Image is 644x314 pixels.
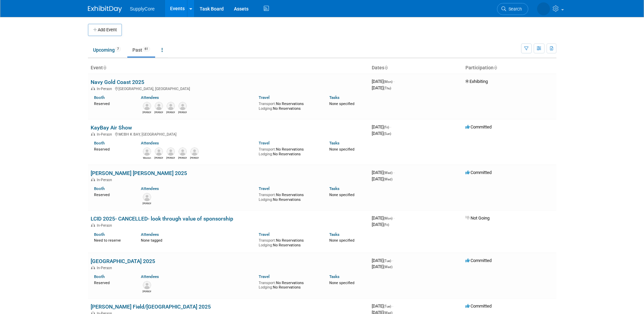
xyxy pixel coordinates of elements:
[259,237,319,247] div: No Reservations No Reservations
[329,193,354,197] span: None specified
[497,3,528,15] a: Search
[259,279,319,290] div: No Reservations No Reservations
[155,102,163,110] img: Ethan Merrill
[141,232,159,237] a: Attendees
[329,232,339,237] a: Tasks
[372,131,391,136] span: [DATE]
[465,170,492,175] span: Committed
[154,156,163,160] div: Brigette Beard
[372,79,394,84] span: [DATE]
[94,232,105,237] a: Booth
[94,279,131,285] div: Reserved
[143,289,151,293] div: Jeff Leemon
[372,124,391,129] span: [DATE]
[143,201,151,205] div: Josh Temple
[143,47,150,52] span: 61
[167,147,175,156] img: Julio Martinez
[463,62,556,74] th: Participation
[329,102,354,106] span: None specified
[465,79,488,84] span: Exhibiting
[259,281,276,285] span: Transport:
[259,243,273,247] span: Lodging:
[369,62,463,74] th: Dates
[115,47,121,52] span: 7
[384,86,391,90] span: (Thu)
[384,265,392,269] span: (Wed)
[259,232,270,237] a: Travel
[329,186,339,191] a: Tasks
[372,215,394,221] span: [DATE]
[190,147,199,156] img: Anthony Colotti
[154,110,163,114] div: Ethan Merrill
[259,106,273,111] span: Lodging:
[372,222,389,227] span: [DATE]
[384,259,391,263] span: (Tue)
[384,177,392,181] span: (Wed)
[143,193,151,201] img: Josh Temple
[179,147,187,156] img: Mike Jester
[94,274,105,279] a: Booth
[372,264,392,269] span: [DATE]
[259,141,270,145] a: Travel
[97,266,114,270] span: In-Person
[384,171,392,175] span: (Wed)
[494,65,497,70] a: Sort by Participation Type
[91,178,95,181] img: In-Person Event
[329,141,339,145] a: Tasks
[130,6,155,12] span: SupplyCore
[372,85,391,90] span: [DATE]
[384,65,388,70] a: Sort by Start Date
[259,147,276,152] span: Transport:
[259,100,319,111] div: No Reservations No Reservations
[97,132,114,137] span: In-Person
[259,102,276,106] span: Transport:
[465,215,490,221] span: Not Going
[259,197,273,202] span: Lodging:
[91,170,187,176] a: [PERSON_NAME] [PERSON_NAME] 2025
[259,285,273,290] span: Lodging:
[141,274,159,279] a: Attendees
[94,95,105,100] a: Booth
[91,86,366,91] div: [GEOGRAPHIC_DATA], [GEOGRAPHIC_DATA]
[88,6,122,13] img: ExhibitDay
[465,303,492,309] span: Committed
[329,147,354,152] span: None specified
[94,237,131,243] div: Need to reserve
[506,6,522,12] span: Search
[141,141,159,145] a: Attendees
[155,147,163,156] img: Brigette Beard
[259,274,270,279] a: Travel
[88,43,126,56] a: Upcoming7
[143,147,151,156] img: Weston Amaya
[91,132,95,136] img: In-Person Event
[372,258,393,263] span: [DATE]
[259,146,319,156] div: No Reservations No Reservations
[329,95,339,100] a: Tasks
[91,223,95,227] img: In-Person Event
[141,186,159,191] a: Attendees
[372,303,393,309] span: [DATE]
[103,65,106,70] a: Sort by Event Name
[390,124,391,129] span: -
[94,191,131,197] div: Reserved
[329,281,354,285] span: None specified
[141,95,159,100] a: Attendees
[167,102,175,110] img: Ryan Gagnon
[384,304,391,308] span: (Tue)
[259,193,276,197] span: Transport:
[384,216,392,220] span: (Mon)
[384,223,389,227] span: (Fri)
[259,152,273,156] span: Lodging:
[91,124,132,131] a: KayBay Air Show
[91,131,366,137] div: MCBH K BAY, [GEOGRAPHIC_DATA]
[141,237,254,243] div: None tagged
[127,43,155,56] a: Past61
[91,258,155,264] a: [GEOGRAPHIC_DATA] 2025
[143,110,151,114] div: Jon Gumbert
[392,303,393,309] span: -
[393,215,394,221] span: -
[91,87,95,90] img: In-Person Event
[465,124,492,129] span: Committed
[94,141,105,145] a: Booth
[384,125,389,129] span: (Fri)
